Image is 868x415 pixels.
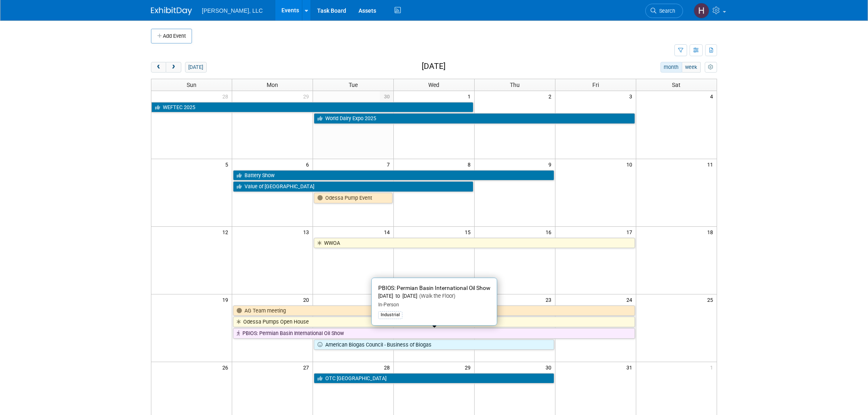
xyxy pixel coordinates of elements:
button: prev [151,62,166,73]
a: AG Team meeting [233,306,635,316]
span: (Walk the Floor) [417,293,455,299]
span: 5 [224,159,232,169]
span: 10 [626,159,636,169]
a: Search [645,4,683,18]
img: Hannah Mulholland [694,3,709,18]
button: next [166,62,181,73]
span: 1 [709,362,717,372]
span: 2 [548,91,555,101]
span: 31 [626,362,636,372]
span: 17 [626,227,636,237]
span: 9 [548,159,555,169]
a: WEFTEC 2025 [151,102,473,113]
span: 19 [222,294,232,305]
span: Thu [510,82,520,88]
span: 27 [302,362,313,372]
span: Sun [187,82,196,88]
span: 25 [706,294,717,305]
button: Add Event [151,29,192,43]
a: Value of [GEOGRAPHIC_DATA] [233,181,473,192]
span: 13 [302,227,313,237]
span: 8 [467,159,474,169]
span: 28 [383,362,393,372]
span: In-Person [378,302,399,308]
button: [DATE] [185,62,207,73]
span: 16 [545,227,555,237]
span: 1 [467,91,474,101]
a: WWOA [314,238,635,249]
span: 30 [545,362,555,372]
span: 20 [302,294,313,305]
span: Fri [592,82,599,88]
button: week [682,62,701,73]
button: month [660,62,682,73]
img: ExhibitDay [151,7,192,15]
span: 7 [386,159,393,169]
span: 23 [545,294,555,305]
span: 30 [380,91,393,101]
div: [DATE] to [DATE] [378,293,490,300]
a: Odessa Pump Event [314,193,393,203]
span: 11 [706,159,717,169]
span: Tue [349,82,358,88]
a: Odessa Pumps Open House [233,317,635,327]
span: 3 [628,91,636,101]
a: PBIOS: Permian Basin International Oil Show [233,328,635,339]
span: Mon [267,82,278,88]
span: 28 [222,91,232,101]
span: 18 [706,227,717,237]
i: Personalize Calendar [708,65,713,70]
span: PBIOS: Permian Basin International Oil Show [378,285,490,291]
span: Sat [672,82,681,88]
span: 26 [222,362,232,372]
a: Battery Show [233,170,554,181]
button: myCustomButton [705,62,717,73]
span: 14 [383,227,393,237]
span: 29 [464,362,474,372]
h2: [DATE] [422,62,445,71]
span: Wed [428,82,439,88]
a: American Biogas Council - Business of Biogas [314,340,554,350]
div: Industrial [378,311,402,319]
span: 12 [222,227,232,237]
span: 6 [305,159,313,169]
span: 15 [464,227,474,237]
span: 4 [709,91,717,101]
span: [PERSON_NAME], LLC [202,7,263,14]
a: World Dairy Expo 2025 [314,113,635,124]
span: Search [656,8,675,14]
span: 24 [626,294,636,305]
a: OTC [GEOGRAPHIC_DATA] [314,373,554,384]
span: 29 [302,91,313,101]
